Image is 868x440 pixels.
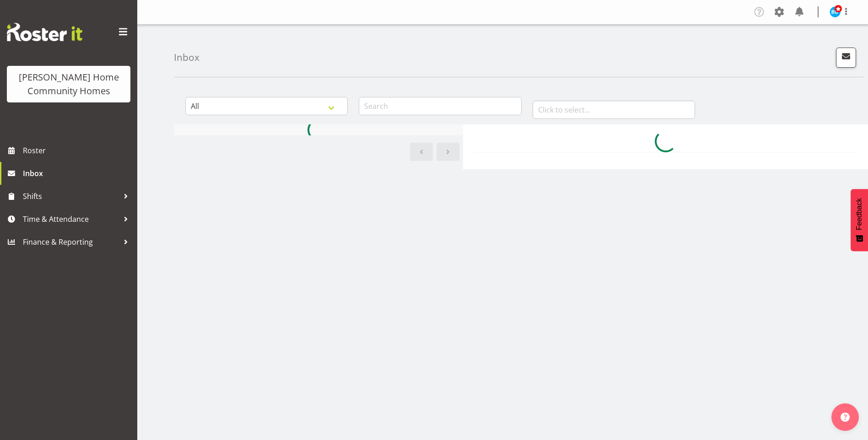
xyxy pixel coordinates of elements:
[855,198,863,230] span: Feedback
[23,212,119,226] span: Time & Attendance
[174,52,199,63] h4: Inbox
[410,143,433,161] a: Previous page
[23,235,119,249] span: Finance & Reporting
[23,189,119,203] span: Shifts
[851,189,868,251] button: Feedback - Show survey
[533,101,695,119] input: Click to select...
[23,144,133,157] span: Roster
[830,6,841,17] img: barbara-dunlop8515.jpg
[23,166,133,180] span: Inbox
[437,143,459,161] a: Next page
[16,70,121,98] div: [PERSON_NAME] Home Community Homes
[841,413,850,422] img: help-xxl-2.png
[359,97,521,115] input: Search
[7,23,82,41] img: Rosterit website logo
